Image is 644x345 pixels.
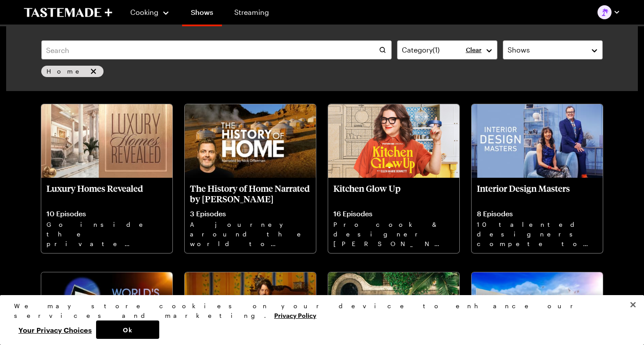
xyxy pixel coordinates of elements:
img: Interior Design Masters [472,104,603,178]
p: A journey around the world to explore the fascinating past, present & future of what makes our ho... [190,220,311,248]
a: More information about your privacy, opens in a new tab [274,311,316,319]
img: Luxury Homes Revealed [41,104,172,178]
p: 10 Episodes [47,209,167,218]
p: 16 Episodes [333,209,454,218]
div: Privacy [14,301,623,339]
p: 3 Episodes [190,209,311,218]
p: 8 Episodes [477,209,597,218]
img: The History of Home Narrated by Nick Offerman [185,104,316,178]
p: Luxury Homes Revealed [47,183,167,204]
p: Go inside the private mansions of the Hollywood elite & Tech Billionaires to see how the other ha... [47,220,167,248]
p: Clear [466,46,482,54]
a: Luxury Homes RevealedLuxury Homes Revealed10 EpisodesGo inside the private mansions of the Hollyw... [41,104,172,253]
button: remove Home [89,67,98,76]
button: Clear Category filter [466,46,482,54]
button: Category(1) [397,40,497,60]
button: Close [623,295,643,314]
p: The History of Home Narrated by [PERSON_NAME] [190,183,311,204]
p: Kitchen Glow Up [333,183,454,204]
span: Home [47,67,87,76]
a: Shows [182,2,222,26]
button: Ok [96,320,159,339]
button: Your Privacy Choices [14,320,96,339]
a: Interior Design MastersInterior Design Masters8 Episodes10 talented designers compete to win the ... [472,104,603,253]
span: Cooking [130,8,158,16]
img: Kitchen Glow Up [328,104,459,178]
p: Pro cook & designer [PERSON_NAME] works with homeowners to reimagine their kitchens through a che... [333,220,454,248]
button: Shows [503,40,603,60]
p: 10 talented designers compete to win the top prize, a design contract with a top UK hotel. [PERSO... [477,220,597,248]
div: Category ( 1 ) [402,45,479,55]
a: To Tastemade Home Page [24,7,112,18]
button: Cooking [130,2,170,23]
button: Profile picture [597,5,620,19]
a: The History of Home Narrated by Nick OffermanThe History of Home Narrated by [PERSON_NAME]3 Episo... [185,104,316,253]
input: Search [41,40,392,60]
img: Profile picture [597,5,612,19]
div: We may store cookies on your device to enhance our services and marketing. [14,301,623,320]
a: Kitchen Glow UpKitchen Glow Up16 EpisodesPro cook & designer [PERSON_NAME] works with homeowners ... [328,104,459,253]
span: Shows [508,45,530,55]
p: Interior Design Masters [477,183,597,204]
